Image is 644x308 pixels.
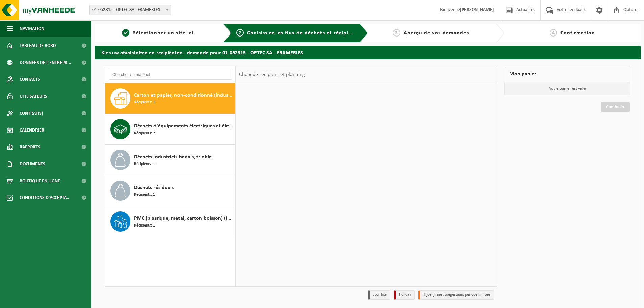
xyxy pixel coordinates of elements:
[134,91,233,99] span: Carton et papier, non-conditionné (industriel)
[20,189,71,206] span: Conditions d'accepta...
[134,214,233,222] span: PMC (plastique, métal, carton boisson) (industriel)
[109,70,232,80] input: Chercher du matériel
[95,46,641,59] h2: Kies uw afvalstoffen en recipiënten - demande pour 01-052315 - OPTEC SA - FRAMERIES
[236,66,308,83] div: Choix de récipient et planning
[247,30,360,36] span: Choisissiez les flux de déchets et récipients
[504,82,630,95] p: Votre panier est vide
[393,29,400,37] span: 3
[134,122,233,130] span: Déchets d'équipements électriques et électroniques - Sans tubes cathodiques
[20,172,60,189] span: Boutique en ligne
[134,130,155,137] span: Récipients: 2
[134,99,155,106] span: Récipients: 1
[20,105,43,122] span: Contrat(s)
[134,184,174,192] span: Déchets résiduels
[460,7,494,13] strong: [PERSON_NAME]
[134,161,155,167] span: Récipients: 1
[550,29,557,37] span: 4
[105,206,235,237] button: PMC (plastique, métal, carton boisson) (industriel) Récipients: 1
[134,192,155,198] span: Récipients: 1
[560,30,595,36] span: Confirmation
[133,30,193,36] span: Sélectionner un site ici
[105,175,235,206] button: Déchets résiduels Récipients: 1
[105,145,235,175] button: Déchets industriels banals, triable Récipients: 1
[122,29,129,37] span: 1
[601,102,630,112] a: Continuer
[105,114,235,145] button: Déchets d'équipements électriques et électroniques - Sans tubes cathodiques Récipients: 2
[105,83,235,114] button: Carton et papier, non-conditionné (industriel) Récipients: 1
[20,20,44,37] span: Navigation
[20,71,40,88] span: Contacts
[20,37,56,54] span: Tableau de bord
[98,29,218,37] a: 1Sélectionner un site ici
[394,290,415,300] li: Holiday
[236,29,244,37] span: 2
[134,222,155,229] span: Récipients: 1
[90,5,171,15] span: 01-052315 - OPTEC SA - FRAMERIES
[20,156,45,172] span: Documents
[404,30,469,36] span: Aperçu de vos demandes
[504,66,630,82] div: Mon panier
[20,122,44,139] span: Calendrier
[89,5,171,15] span: 01-052315 - OPTEC SA - FRAMERIES
[20,54,71,71] span: Données de l'entrepr...
[418,290,494,300] li: Tijdelijk niet toegestaan/période limitée
[368,290,390,300] li: Jour fixe
[20,88,47,105] span: Utilisateurs
[134,153,212,161] span: Déchets industriels banals, triable
[20,139,40,156] span: Rapports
